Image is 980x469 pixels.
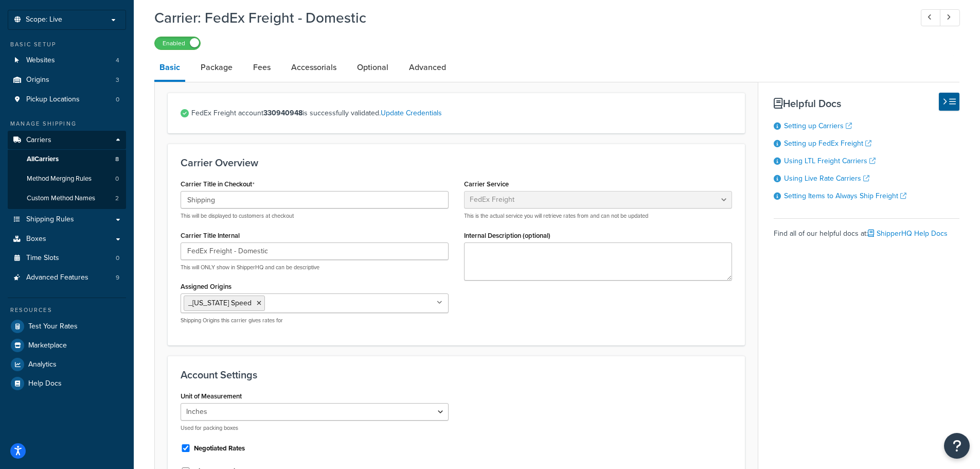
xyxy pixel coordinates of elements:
a: Pickup Locations0 [8,90,126,109]
a: Optional [352,55,394,80]
span: Test Your Rates [28,322,78,331]
a: Using LTL Freight Carriers [784,155,876,166]
label: Unit of Measurement [181,392,242,400]
a: Package [195,55,238,80]
a: AllCarriers8 [8,150,126,169]
span: 0 [116,95,119,104]
a: ShipperHQ Help Docs [868,228,948,239]
span: 0 [115,175,119,183]
a: Fees [248,55,276,80]
a: Using Live Rate Carriers [784,173,869,184]
span: Advanced Features [26,273,88,282]
a: Boxes [8,230,126,249]
span: 9 [116,273,119,282]
span: Pickup Locations [26,95,80,104]
a: Analytics [8,355,126,374]
label: Carrier Title in Checkout [181,180,255,188]
a: Origins3 [8,71,126,90]
div: Manage Shipping [8,119,126,128]
span: All Carriers [27,155,59,164]
li: Carriers [8,131,126,209]
li: Custom Method Names [8,189,126,208]
li: Origins [8,71,126,90]
h1: Carrier: FedEx Freight - Domestic [154,8,902,28]
a: Method Merging Rules0 [8,169,126,188]
a: Next Record [940,9,960,26]
div: Basic Setup [8,40,126,49]
a: Advanced [404,55,451,80]
span: Help Docs [28,379,62,388]
span: 3 [116,76,119,84]
span: Websites [26,56,55,65]
a: Setting Items to Always Ship Freight [784,190,906,201]
label: Carrier Service [464,180,509,188]
div: Find all of our helpful docs at: [774,218,959,241]
span: Marketplace [28,341,67,350]
a: Test Your Rates [8,317,126,336]
li: Websites [8,51,126,70]
label: Negotiated Rates [194,444,245,453]
span: Method Merging Rules [27,175,92,183]
p: This is the actual service you will retrieve rates from and can not be updated [464,212,732,220]
a: Websites4 [8,51,126,70]
a: Previous Record [921,9,941,26]
span: 2 [115,194,119,203]
h3: Account Settings [181,369,732,380]
a: Setting up FedEx Freight [784,138,871,149]
a: Update Credentials [381,108,442,118]
span: 4 [116,56,119,65]
p: Shipping Origins this carrier gives rates for [181,317,449,324]
a: Setting up Carriers [784,120,852,131]
a: Custom Method Names2 [8,189,126,208]
span: FedEx Freight account is successfully validated. [191,106,732,120]
a: Help Docs [8,374,126,393]
span: Shipping Rules [26,215,74,224]
a: Shipping Rules [8,210,126,229]
div: Resources [8,306,126,315]
label: Assigned Origins [181,283,231,290]
a: Advanced Features9 [8,268,126,287]
a: Marketplace [8,336,126,355]
span: Boxes [26,235,46,244]
a: Basic [154,55,185,82]
li: Advanced Features [8,268,126,287]
span: Time Slots [26,254,59,263]
a: Accessorials [286,55,342,80]
span: Origins [26,76,49,84]
h3: Carrier Overview [181,157,732,168]
span: _[US_STATE] Speed [188,298,252,308]
span: 8 [115,155,119,164]
a: Carriers [8,131,126,150]
p: Used for packing boxes [181,424,449,432]
label: Enabled [155,37,200,49]
span: Custom Method Names [27,194,95,203]
strong: 330940948 [263,108,302,118]
li: Time Slots [8,249,126,268]
li: Method Merging Rules [8,169,126,188]
button: Open Resource Center [944,433,970,459]
li: Pickup Locations [8,90,126,109]
span: Scope: Live [26,15,62,24]
span: 0 [116,254,119,263]
h3: Helpful Docs [774,98,959,109]
a: Time Slots0 [8,249,126,268]
label: Internal Description (optional) [464,232,550,239]
p: This will ONLY show in ShipperHQ and can be descriptive [181,264,449,271]
span: Analytics [28,360,57,369]
label: Carrier Title Internal [181,232,240,239]
span: Carriers [26,136,51,145]
button: Hide Help Docs [939,93,959,111]
p: This will be displayed to customers at checkout [181,212,449,220]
